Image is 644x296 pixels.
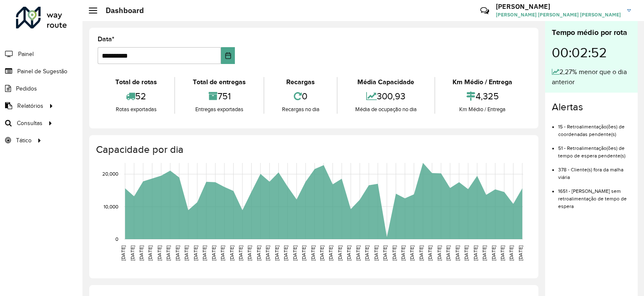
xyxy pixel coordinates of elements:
div: Km Médio / Entrega [437,105,528,114]
text: [DATE] [500,245,505,261]
text: [DATE] [256,245,261,261]
div: Entregas exportadas [177,105,261,114]
span: Painel de Sugestão [17,67,67,76]
text: [DATE] [193,245,198,261]
text: [DATE] [382,245,388,261]
div: 2,27% menor que o dia anterior [552,67,631,87]
a: Contato Rápido [476,2,494,20]
text: 0 [115,236,118,242]
text: [DATE] [482,245,487,261]
div: Total de entregas [177,77,261,87]
text: [DATE] [157,245,162,261]
span: Relatórios [17,101,43,110]
div: Rotas exportadas [100,105,172,114]
text: [DATE] [455,245,460,261]
text: [DATE] [473,245,478,261]
div: 52 [100,87,172,105]
text: [DATE] [211,245,216,261]
h3: [PERSON_NAME] [496,3,621,11]
text: [DATE] [436,245,442,261]
text: [DATE] [165,245,171,261]
text: [DATE] [175,245,180,261]
h4: Alertas [552,101,631,113]
text: [DATE] [138,245,144,261]
text: [DATE] [400,245,406,261]
text: [DATE] [418,245,424,261]
button: Choose Date [221,47,235,64]
text: [DATE] [373,245,379,261]
text: [DATE] [427,245,433,261]
li: 378 - Cliente(s) fora da malha viária [558,160,631,181]
h4: Capacidade por dia [96,144,530,156]
text: [DATE] [120,245,126,261]
text: [DATE] [265,245,270,261]
li: 1651 - [PERSON_NAME] sem retroalimentação de tempo de espera [558,181,631,210]
text: [DATE] [184,245,189,261]
text: [DATE] [409,245,415,261]
li: 15 - Retroalimentação(ões) de coordenadas pendente(s) [558,117,631,138]
text: [DATE] [319,245,325,261]
text: 20,000 [102,171,118,177]
text: [DATE] [220,245,225,261]
div: 300,93 [340,87,432,105]
text: [DATE] [508,245,514,261]
span: [PERSON_NAME] [PERSON_NAME] [PERSON_NAME] [496,11,621,19]
div: Km Médio / Entrega [437,77,528,87]
text: [DATE] [238,245,243,261]
text: [DATE] [337,245,343,261]
div: 0 [266,87,335,105]
span: Tático [16,136,32,145]
div: 751 [177,87,261,105]
text: [DATE] [310,245,316,261]
span: Consultas [17,119,43,128]
text: [DATE] [491,245,496,261]
div: Total de rotas [100,77,172,87]
text: [DATE] [247,245,252,261]
text: [DATE] [301,245,306,261]
div: Recargas no dia [266,105,335,114]
text: [DATE] [355,245,361,261]
text: [DATE] [147,245,153,261]
text: [DATE] [274,245,279,261]
text: [DATE] [292,245,298,261]
text: [DATE] [202,245,207,261]
text: [DATE] [346,245,351,261]
text: [DATE] [463,245,469,261]
h2: Dashboard [97,6,144,15]
text: [DATE] [445,245,451,261]
div: Média de ocupação no dia [340,105,432,114]
div: Recargas [266,77,335,87]
div: 00:02:52 [552,38,631,67]
text: [DATE] [364,245,370,261]
span: Painel [18,50,34,59]
div: Tempo médio por rota [552,27,631,38]
text: [DATE] [391,245,397,261]
span: Pedidos [16,84,37,93]
text: [DATE] [130,245,135,261]
label: Data [98,34,114,44]
text: 10,000 [104,204,118,209]
text: [DATE] [283,245,288,261]
div: Média Capacidade [340,77,432,87]
li: 51 - Retroalimentação(ões) de tempo de espera pendente(s) [558,138,631,160]
text: [DATE] [328,245,333,261]
div: 4,325 [437,87,528,105]
text: [DATE] [229,245,234,261]
text: [DATE] [518,245,523,261]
